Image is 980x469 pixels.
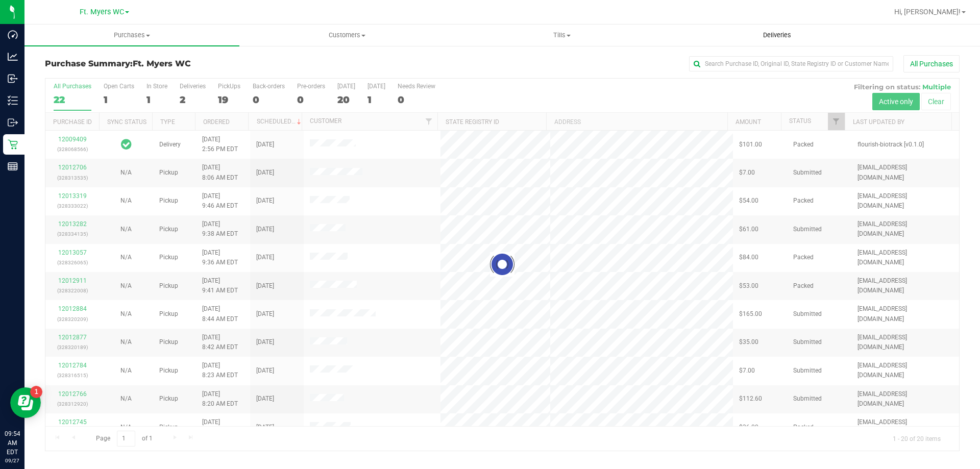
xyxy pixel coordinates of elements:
a: Customers [239,24,454,46]
iframe: Resource center unread badge [30,386,42,398]
span: Ft. Myers WC [133,59,191,68]
a: Deliveries [670,24,885,46]
inline-svg: Retail [8,139,18,150]
inline-svg: Analytics [8,52,18,62]
a: Purchases [24,24,239,46]
span: Deliveries [749,31,805,40]
inline-svg: Inbound [8,73,18,84]
p: 09:54 AM EDT [5,429,20,457]
button: All Purchases [903,55,960,72]
span: Tills [455,31,669,40]
span: Purchases [24,31,239,40]
input: Search Purchase ID, Original ID, State Registry ID or Customer Name... [689,56,893,71]
a: Tills [454,24,669,46]
span: Hi, [PERSON_NAME]! [894,8,961,16]
inline-svg: Inventory [8,95,18,106]
iframe: Resource center [10,387,41,418]
h3: Purchase Summary: [45,59,350,68]
p: 09/27 [5,457,20,464]
span: Ft. Myers WC [80,8,124,16]
inline-svg: Dashboard [8,30,18,40]
inline-svg: Reports [8,161,18,171]
inline-svg: Outbound [8,117,18,128]
span: Customers [240,31,454,40]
